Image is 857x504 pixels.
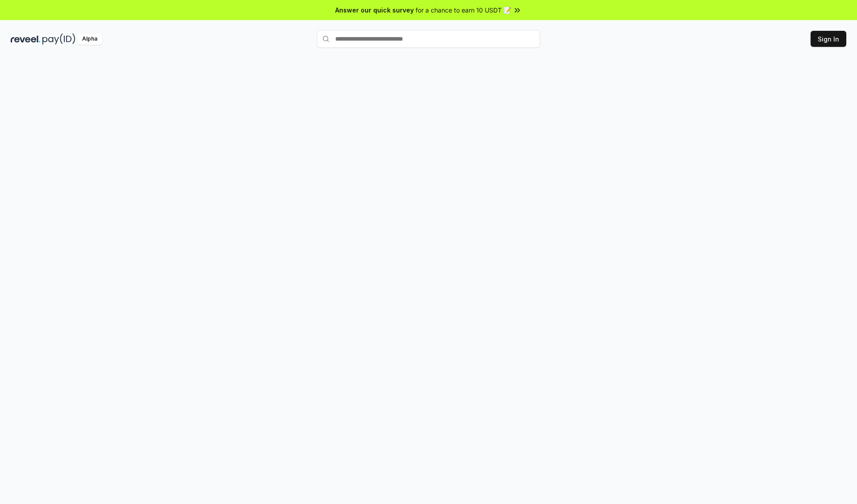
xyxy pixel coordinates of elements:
div: Alpha [77,33,102,45]
button: Sign In [811,31,846,47]
img: pay_id [42,33,75,45]
img: reveel_dark [11,33,41,45]
span: Answer our quick survey [335,5,414,15]
span: for a chance to earn 10 USDT 📝 [416,5,511,15]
